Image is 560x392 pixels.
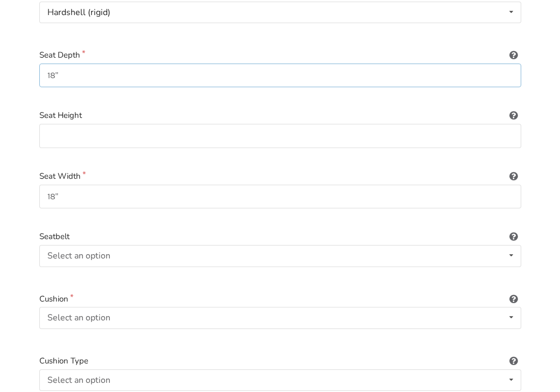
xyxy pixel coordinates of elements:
[39,109,521,122] label: Seat Height
[39,170,521,183] label: Seat Width
[39,49,521,61] label: Seat Depth
[47,313,110,322] div: Select an option
[47,8,110,17] div: Hardshell (rigid)
[47,376,110,384] div: Select an option
[47,251,110,260] div: Select an option
[39,293,521,305] label: Cushion
[39,355,521,367] label: Cushion Type
[39,230,521,243] label: Seatbelt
